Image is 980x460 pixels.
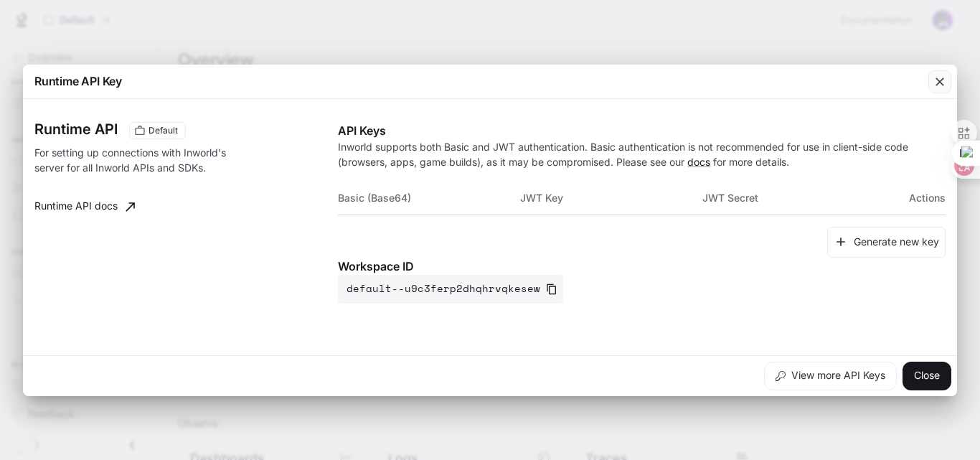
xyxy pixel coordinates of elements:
button: default--u9c3ferp2dhqhrvqkesew [338,275,563,304]
h3: Runtime API [34,122,118,136]
span: Default [143,124,184,137]
p: For setting up connections with Inworld's server for all Inworld APIs and SDKs. [34,145,253,175]
p: Runtime API Key [34,72,122,90]
th: Basic (Base64) [338,181,520,215]
p: API Keys [338,122,946,139]
p: Workspace ID [338,258,946,275]
button: Generate new key [827,227,946,258]
a: Runtime API docs [29,192,141,221]
p: Inworld supports both Basic and JWT authentication. Basic authentication is not recommended for u... [338,139,946,169]
a: docs [687,156,710,168]
div: These keys will apply to your current workspace only [129,122,186,139]
button: Close [903,362,951,390]
button: View more API Keys [764,362,897,390]
th: JWT Secret [702,181,885,215]
th: Actions [885,181,946,215]
th: JWT Key [520,181,702,215]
